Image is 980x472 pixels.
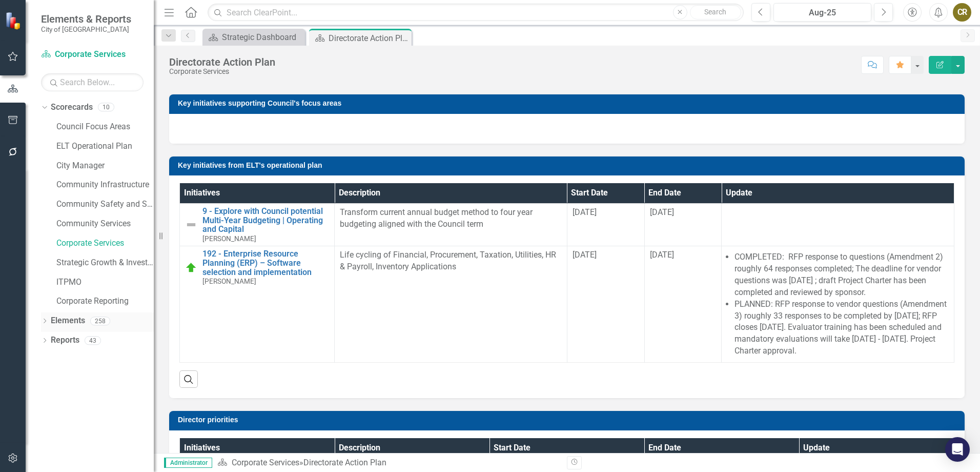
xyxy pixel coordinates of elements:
span: [DATE] [650,207,674,217]
td: Double-Click to Edit [335,204,567,246]
span: [DATE] [573,207,597,217]
a: ITPMO [56,277,154,288]
h3: Key initiatives supporting Council's focus areas [178,100,959,107]
td: Double-Click to Edit Right Click for Context Menu [180,204,335,246]
a: Community Services [56,218,154,230]
div: Aug-25 [777,7,868,19]
a: 192 - Enterprise Resource Planning (ERP) – Software selection and implementation [202,249,329,277]
div: 43 [85,336,101,345]
span: Administrator [164,458,212,468]
a: Corporate Reporting [56,296,154,307]
a: Scorecards [51,102,93,113]
h3: Director priorities [178,416,959,424]
small: [PERSON_NAME] [202,235,256,243]
img: ClearPoint Strategy [5,12,23,30]
li: PLANNED: RFP response to vendor questions (Amendment 3) roughly 33 responses to be completed by [... [734,299,949,357]
td: Double-Click to Edit [644,204,722,246]
h3: Key initiatives from ELT's operational plan [178,162,959,169]
a: Corporate Services [232,458,299,467]
a: Strategic Growth & Investment [56,257,154,269]
a: Strategic Dashboard [205,31,302,44]
img: Not Defined [185,219,197,231]
a: 9 - Explore with Council potential Multi-Year Budgeting | Operating and Capital [202,207,329,234]
td: Double-Click to Edit [335,246,567,363]
a: Reports [51,335,79,346]
img: On Target [185,262,197,274]
span: [DATE] [573,250,597,260]
button: Aug-25 [773,3,871,22]
div: Directorate Action Plan [303,458,386,467]
small: City of [GEOGRAPHIC_DATA] [41,25,131,33]
span: Search [704,8,726,16]
a: Corporate Services [56,238,154,249]
div: Directorate Action Plan [169,56,275,68]
td: Double-Click to Edit [644,246,722,363]
input: Search ClearPoint... [208,4,744,22]
li: COMPLETED: RFP response to questions (Amendment 2) roughly 64 responses completed; The deadline f... [734,251,949,298]
div: Open Intercom Messenger [945,437,970,462]
a: Elements [51,315,85,327]
button: CR [953,3,971,22]
div: 10 [98,103,114,112]
div: » [217,457,559,469]
span: Transform current annual budget method to four year budgeting aligned with the Council term [340,207,533,229]
span: Life cycling of Financial, Procurement, Taxation, Utilities, HR & Payroll, Inventory Applications [340,250,556,271]
div: Directorate Action Plan [329,32,409,45]
a: Corporate Services [41,49,144,61]
small: [PERSON_NAME] [202,278,256,285]
input: Search Below... [41,73,144,91]
a: Council Focus Areas [56,121,154,133]
td: Double-Click to Edit [722,246,954,363]
div: Strategic Dashboard [222,31,302,44]
td: Double-Click to Edit Right Click for Context Menu [180,246,335,363]
a: Community Infrastructure [56,179,154,191]
div: Corporate Services [169,68,275,75]
span: Elements & Reports [41,13,131,25]
button: Search [690,5,741,19]
a: ELT Operational Plan [56,141,154,152]
a: City Manager [56,160,154,172]
a: Community Safety and Social Services [56,199,154,210]
span: [DATE] [650,250,674,260]
td: Double-Click to Edit [567,246,644,363]
div: 258 [90,317,110,325]
td: Double-Click to Edit [567,204,644,246]
td: Double-Click to Edit [722,204,954,246]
